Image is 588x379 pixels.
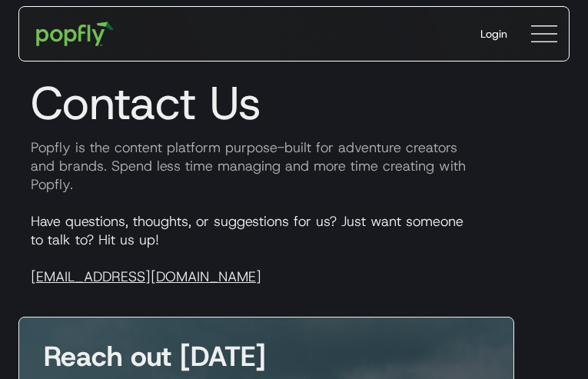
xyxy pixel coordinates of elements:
[18,75,570,131] h1: Contact Us
[18,212,570,286] p: Have questions, thoughts, or suggestions for us? Just want someone to talk to? Hit us up!
[480,26,507,42] div: Login
[25,11,125,57] a: home
[18,138,570,194] p: Popfly is the content platform purpose-built for adventure creators and brands. Spend less time m...
[468,14,520,54] a: Login
[31,268,261,286] a: [EMAIL_ADDRESS][DOMAIN_NAME]
[44,337,266,374] strong: Reach out [DATE]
